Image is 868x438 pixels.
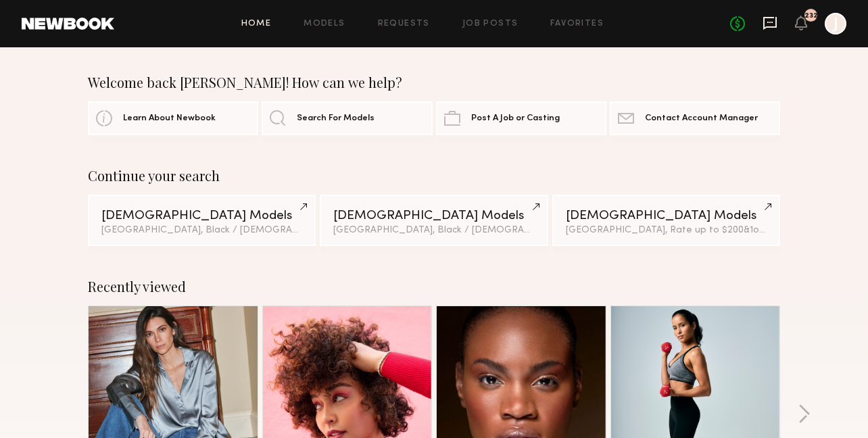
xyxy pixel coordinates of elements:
[804,12,818,20] div: 232
[262,101,432,135] a: Search For Models
[552,195,780,246] a: [DEMOGRAPHIC_DATA] Models[GEOGRAPHIC_DATA], Rate up to $200&1other filter
[88,101,258,135] a: Learn About Newbook
[88,168,780,184] div: Continue your search
[610,101,780,135] a: Contact Account Manager
[297,114,375,123] span: Search For Models
[645,114,758,123] span: Contact Account Manager
[825,13,846,34] a: J
[462,20,519,28] a: Job Posts
[88,278,780,295] div: Recently viewed
[333,210,534,222] div: [DEMOGRAPHIC_DATA] Models
[566,226,767,235] div: [GEOGRAPHIC_DATA], Rate up to $200
[320,195,548,246] a: [DEMOGRAPHIC_DATA] Models[GEOGRAPHIC_DATA], Black / [DEMOGRAPHIC_DATA]
[436,101,606,135] a: Post A Job or Casting
[88,74,780,91] div: Welcome back [PERSON_NAME]! How can we help?
[550,20,604,28] a: Favorites
[744,226,802,235] span: & 1 other filter
[333,226,534,235] div: [GEOGRAPHIC_DATA], Black / [DEMOGRAPHIC_DATA]
[566,210,767,222] div: [DEMOGRAPHIC_DATA] Models
[101,210,302,222] div: [DEMOGRAPHIC_DATA] Models
[241,20,272,28] a: Home
[88,195,316,246] a: [DEMOGRAPHIC_DATA] Models[GEOGRAPHIC_DATA], Black / [DEMOGRAPHIC_DATA]
[304,20,345,28] a: Models
[378,20,430,28] a: Requests
[101,226,302,235] div: [GEOGRAPHIC_DATA], Black / [DEMOGRAPHIC_DATA]
[123,114,216,123] span: Learn About Newbook
[471,114,560,123] span: Post A Job or Casting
